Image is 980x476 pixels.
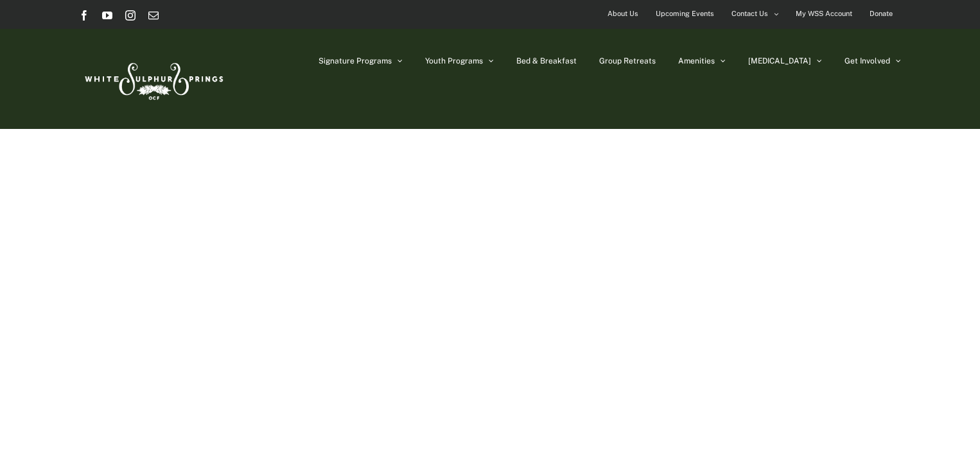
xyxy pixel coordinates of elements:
[79,10,89,21] a: Facebook
[844,29,901,93] a: Get Involved
[748,57,811,65] span: [MEDICAL_DATA]
[731,4,768,23] span: Contact Us
[425,29,494,93] a: Youth Programs
[319,57,392,65] span: Signature Programs
[79,49,227,109] img: White Sulphur Springs Logo
[870,4,893,23] span: Donate
[844,57,890,65] span: Get Involved
[796,4,852,23] span: My WSS Account
[599,57,656,65] span: Group Retreats
[678,57,715,65] span: Amenities
[102,10,112,21] a: YouTube
[148,10,159,21] a: Email
[319,29,403,93] a: Signature Programs
[516,29,577,93] a: Bed & Breakfast
[425,57,483,65] span: Youth Programs
[656,4,714,23] span: Upcoming Events
[319,29,901,93] nav: Main Menu
[599,29,656,93] a: Group Retreats
[516,57,577,65] span: Bed & Breakfast
[678,29,726,93] a: Amenities
[125,10,136,21] a: Instagram
[608,4,638,23] span: About Us
[748,29,822,93] a: [MEDICAL_DATA]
